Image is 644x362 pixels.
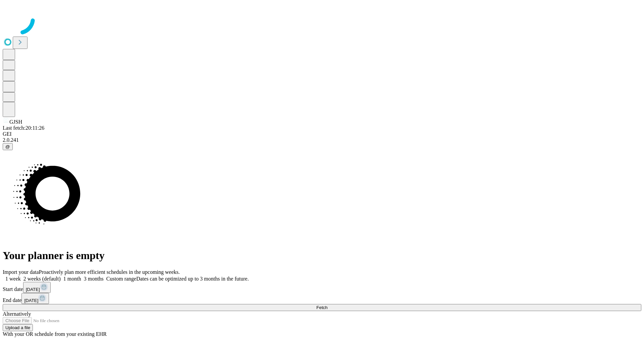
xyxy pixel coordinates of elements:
[3,331,107,337] span: With your OR schedule from your existing EHR
[3,311,31,317] span: Alternatively
[3,324,33,331] button: Upload a file
[3,282,641,293] div: Start date
[316,305,327,310] span: Fetch
[3,304,641,311] button: Fetch
[9,119,22,125] span: GJSH
[3,131,641,137] div: GEI
[84,276,104,282] span: 3 months
[21,293,49,304] button: [DATE]
[3,125,44,131] span: Last fetch: 20:11:26
[39,269,180,275] span: Proactively plan more efficient schedules in the upcoming weeks.
[3,137,641,143] div: 2.0.241
[23,282,51,293] button: [DATE]
[106,276,136,282] span: Custom range
[3,143,13,150] button: @
[23,276,61,282] span: 2 weeks (default)
[3,293,641,304] div: End date
[63,276,81,282] span: 1 month
[5,144,10,149] span: @
[5,276,21,282] span: 1 week
[136,276,249,282] span: Dates can be optimized up to 3 months in the future.
[3,249,641,262] h1: Your planner is empty
[3,269,39,275] span: Import your data
[26,287,40,292] span: [DATE]
[24,298,38,303] span: [DATE]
